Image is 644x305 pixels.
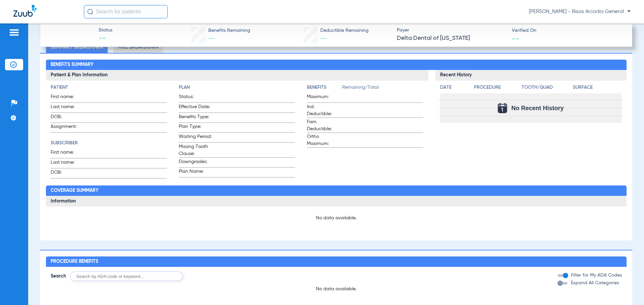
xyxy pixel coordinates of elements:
[51,149,84,158] span: First name:
[84,5,168,18] input: Search for patients
[51,103,84,112] span: Last name:
[51,140,167,147] h4: Subscriber
[179,168,212,177] span: Plan Name:
[46,70,428,81] h3: Patient & Plan Information
[70,272,183,281] input: Search by ADA code or keyword…
[529,8,631,15] span: [PERSON_NAME] - Risas Arcadia General
[512,35,519,42] span: --
[440,84,468,93] app-breakdown-title: Date
[320,27,369,34] span: Deductible Remaining
[573,84,622,93] app-breakdown-title: Surface
[13,5,37,17] img: Zuub Logo
[307,133,340,147] span: Ortho Maximum:
[46,185,627,196] h2: Coverage Summary
[51,84,167,91] h4: Patient
[46,60,627,70] h2: Benefits Summary
[179,103,212,112] span: Effective Date:
[320,35,326,42] span: --
[498,103,507,113] img: Calendar
[179,113,212,123] span: Benefits Type:
[51,215,622,221] p: No data available.
[474,84,520,93] app-breakdown-title: Procedure
[573,84,622,91] h4: Surface
[51,93,84,102] span: First name:
[570,272,622,279] label: Filter for My ADA Codes
[51,169,84,178] span: DOB:
[208,35,214,42] span: --
[440,84,468,91] h4: Date
[511,105,563,111] span: No Recent History
[179,123,212,132] span: Plan Type:
[46,286,627,292] p: No data available.
[307,119,340,133] span: Fam. Deductible:
[99,27,112,34] span: Status
[610,273,644,305] iframe: Chat Widget
[522,84,571,93] app-breakdown-title: Tooth/Quad
[99,34,112,44] span: --
[51,113,84,123] span: DOB:
[51,123,84,132] span: Assignment:
[46,256,627,267] h2: Procedure Benefits
[179,84,295,91] h4: Plan
[51,273,66,280] span: Search
[397,34,506,43] span: Delta Dental of [US_STATE]
[307,84,342,93] app-breakdown-title: Benefits
[342,84,423,93] span: Remaining/Total
[113,41,163,53] li: Full Breakdown
[397,27,506,34] span: Payer
[51,159,84,168] span: Last name:
[307,103,340,118] span: Ind. Deductible:
[46,196,627,207] h3: Information
[474,84,520,91] h4: Procedure
[208,27,250,34] span: Benefits Remaining
[307,84,342,91] h4: Benefits
[87,9,93,15] img: Search Icon
[9,28,19,36] img: hamburger-icon
[179,143,212,157] span: Missing Tooth Clause:
[512,27,621,34] span: Verified On
[435,70,627,81] h3: Recent History
[307,93,340,102] span: Maximum:
[46,41,108,53] li: Summary Breakdown
[179,158,212,167] span: Downgrades:
[179,133,212,142] span: Waiting Period:
[522,84,571,91] h4: Tooth/Quad
[179,93,212,102] span: Status:
[571,281,619,285] span: Expand All Categories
